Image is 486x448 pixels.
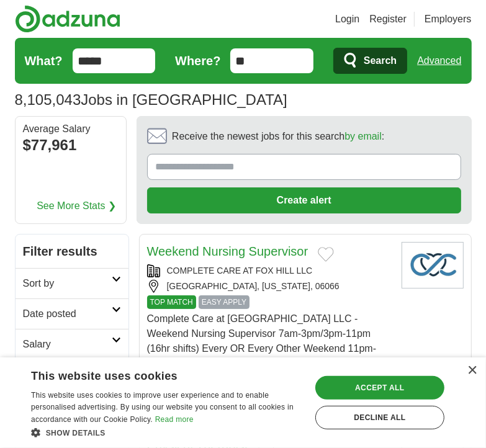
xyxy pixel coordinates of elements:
a: Register [369,12,407,27]
span: This website uses cookies to improve user experience and to enable personalised advertising. By u... [31,391,294,424]
span: Receive the newest jobs for this search : [172,129,384,144]
div: Show details [31,426,302,439]
h2: Sort by [23,276,112,291]
label: What? [25,52,63,70]
span: EASY APPLY [199,295,250,309]
a: Sort by [16,268,128,298]
img: Company logo [402,242,464,289]
a: See More Stats ❯ [37,199,116,213]
a: Salary [16,329,128,359]
div: COMPLETE CARE AT FOX HILL LLC [147,264,392,277]
div: $77,961 [23,134,119,156]
div: Decline all [315,406,444,429]
a: by email [344,131,382,141]
span: Search [364,48,397,73]
span: Show details [46,429,106,437]
button: Create alert [147,187,461,213]
div: Accept all [315,376,444,400]
div: [GEOGRAPHIC_DATA], [US_STATE], 06066 [147,280,392,293]
label: Where? [175,52,220,70]
a: Read more, opens a new window [155,415,194,424]
a: Date posted [16,298,128,329]
button: Search [333,48,407,74]
a: Weekend Nursing Supervisor [147,244,308,258]
a: Advanced [417,48,461,73]
h1: Jobs in [GEOGRAPHIC_DATA] [15,91,287,108]
h2: Filter results [16,235,128,268]
div: Close [467,366,477,375]
h2: Date posted [23,307,112,321]
span: Complete Care at [GEOGRAPHIC_DATA] LLC - Weekend Nursing Supervisor 7am-3pm/3pm-11pm (16hr shifts... [147,313,389,398]
button: Add to favorite jobs [318,247,334,262]
div: Average Salary [23,124,119,134]
img: Adzuna logo [15,5,120,33]
div: This website uses cookies [31,365,271,383]
a: Login [335,12,359,27]
span: TOP MATCH [147,295,196,309]
h2: Salary [23,337,112,352]
a: Employers [425,12,472,27]
span: 8,105,043 [15,89,81,111]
